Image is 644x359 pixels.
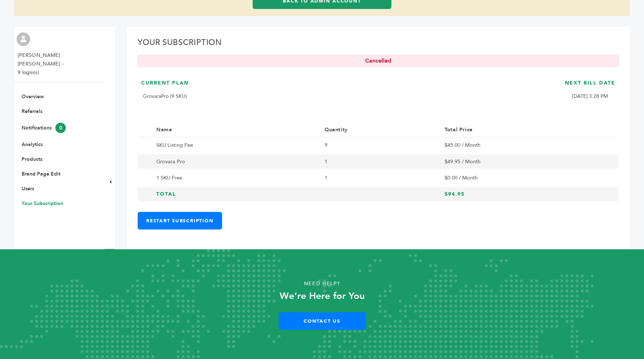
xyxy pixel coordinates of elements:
[151,137,319,153] td: SKU Listing Fee
[138,38,619,51] h2: Your Subscription
[279,312,366,330] a: Contact Us
[319,153,440,169] td: 1
[565,92,615,101] p: [DATE] 3:28 PM
[17,32,30,46] img: profile.png
[319,170,440,186] td: 1
[319,122,440,137] th: Quantity
[141,79,189,92] h3: Current Plan
[565,79,615,92] h3: Next Bill Date
[22,200,63,207] a: Your Subscription
[22,124,66,131] a: Notifications0
[22,185,34,192] a: Users
[440,153,605,169] td: $49.95 / Month
[22,93,44,100] a: Overview
[280,290,365,303] strong: We’re Here for You
[151,153,319,169] td: Grovara Pro
[440,170,605,186] td: $0.00 / Month
[32,278,612,289] p: Need Help?
[22,108,42,115] a: Referrals
[55,123,66,133] span: 0
[440,137,605,153] td: $45.00 / Month
[319,137,440,153] td: 9
[18,51,102,77] li: [PERSON_NAME] [PERSON_NAME] - 9 login(s)
[365,57,391,65] b: Cancelled
[151,122,319,137] th: Name
[22,141,43,148] a: Analytics
[138,212,222,230] a: Restart Subscription
[22,156,42,163] a: Products
[156,191,314,198] h3: Total
[445,191,600,198] h3: $94.95
[141,92,189,101] p: GrovaraPro (9 SKU)
[151,170,319,186] td: 1 SKU Free
[22,171,60,177] a: Brand Page Edit
[440,122,605,137] th: Total Price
